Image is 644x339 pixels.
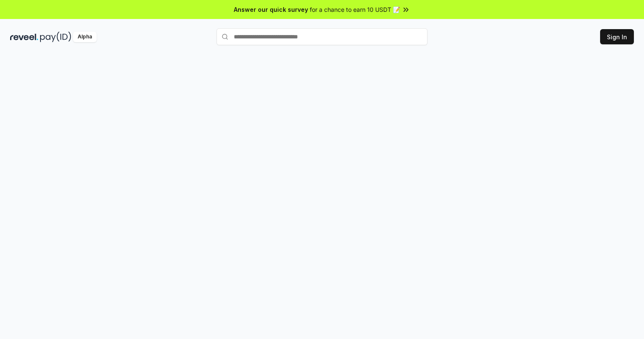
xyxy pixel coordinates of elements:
div: Alpha [73,32,97,42]
img: reveel_dark [10,32,38,42]
span: Answer our quick survey [234,5,308,14]
span: for a chance to earn 10 USDT 📝 [310,5,400,14]
img: pay_id [40,32,71,42]
button: Sign In [600,29,634,44]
